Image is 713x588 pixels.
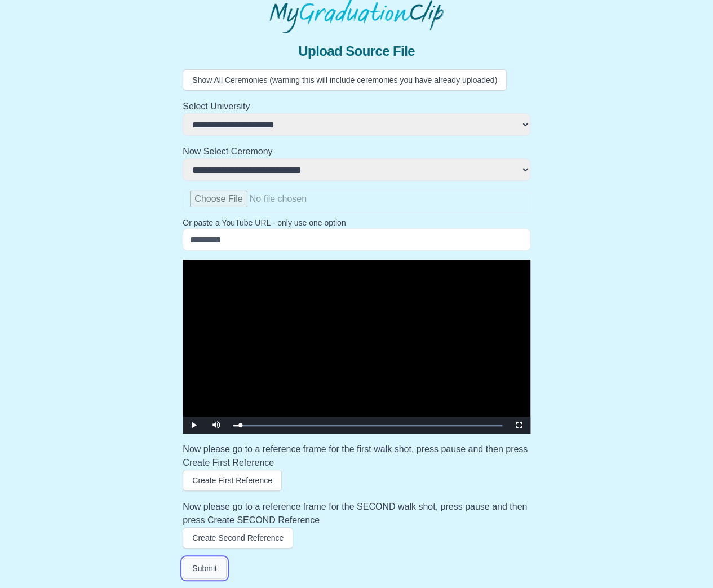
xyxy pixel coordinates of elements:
button: Play [183,417,205,434]
h2: Select University [183,100,530,113]
button: Create Second Reference [183,527,293,549]
h3: Now please go to a reference frame for the SECOND walk shot, press pause and then press Create SE... [183,500,530,527]
button: Fullscreen [508,417,530,434]
p: Or paste a YouTube URL - only use one option [183,217,530,228]
div: Video Player [183,260,530,434]
h2: Now Select Ceremony [183,145,530,158]
span: Upload Source File [298,42,415,60]
button: Mute [205,417,228,434]
button: Show All Ceremonies (warning this will include ceremonies you have already uploaded) [183,69,507,91]
h3: Now please go to a reference frame for the first walk shot, press pause and then press Create Fir... [183,443,530,470]
button: Submit [183,558,227,579]
button: Create First Reference [183,470,282,491]
div: Progress Bar [233,425,502,426]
